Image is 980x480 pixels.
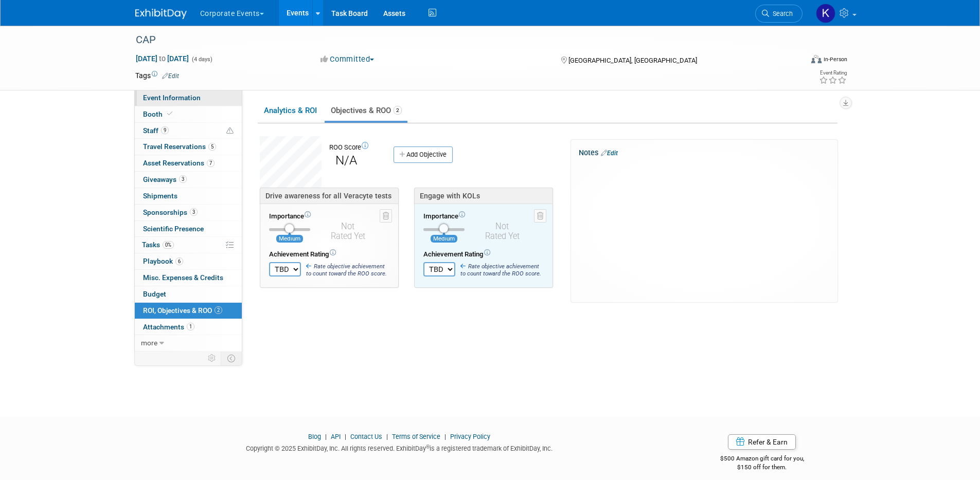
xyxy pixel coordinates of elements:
[135,270,242,286] a: Misc. Expenses & Credits
[816,4,835,23] img: Keirsten Davis
[431,235,457,243] span: Medium
[330,153,362,169] div: N/A
[579,147,830,158] div: Notes
[679,448,845,471] div: $500 Amazon gift card for you,
[207,159,215,167] span: 7
[215,306,222,314] span: 2
[135,319,242,335] a: Attachments1
[276,235,303,243] span: Medium
[132,31,787,49] div: CAP
[143,306,222,315] span: ROI, Objectives & ROO
[143,273,223,282] span: Misc. Expenses & Credits
[203,352,221,365] td: Personalize Event Tab Strip
[450,433,490,440] a: Privacy Policy
[135,237,242,253] a: Tasks0%
[755,5,803,23] a: Search
[476,221,529,232] div: Not
[191,56,212,63] span: (4 days)
[135,286,242,302] a: Budget
[394,106,402,115] span: 2
[331,433,341,440] a: API
[423,250,544,260] div: Achievement Rating
[135,139,242,155] a: Travel Reservations5
[175,257,183,265] span: 6
[135,253,242,269] a: Playbook6
[190,208,198,216] span: 3
[187,323,194,330] span: 1
[135,221,242,237] a: Scientific Presence
[163,241,174,249] span: 0%
[350,433,382,440] a: Contact Us
[143,225,204,233] span: Scientific Presence
[342,433,349,440] span: |
[135,188,242,204] a: Shipments
[269,212,322,221] div: Importance
[742,53,848,69] div: Event Format
[226,126,234,136] span: Potential Scheduling Conflict -- at least one attendee is tagged in another overlapping event.
[143,110,174,118] span: Booth
[143,290,166,298] span: Budget
[476,231,529,242] div: Rated Yet
[143,257,183,265] span: Playbook
[135,90,242,106] a: Event Information
[537,212,543,219] i: Remove Objective
[269,250,389,260] div: Achievement Rating
[141,339,157,347] span: more
[135,172,242,188] a: Giveaways3
[317,54,378,65] button: Committed
[179,175,187,183] span: 3
[135,155,242,171] a: Asset Reservations7
[143,159,215,167] span: Asset Reservations
[679,463,845,472] div: $150 off for them.
[135,9,187,19] img: ExhibitDay
[306,263,387,277] span: Rate objective achievement to count toward the ROO score.
[325,101,407,121] a: Objectives & ROO2
[135,441,664,453] div: Copyright © 2025 ExhibitDay, Inc. All rights reserved. ExhibitDay is a registered trademark of Ex...
[143,192,177,200] span: Shipments
[568,57,697,64] span: [GEOGRAPHIC_DATA], [GEOGRAPHIC_DATA]
[135,123,242,139] a: Staff9
[208,143,216,151] span: 5
[383,212,389,219] i: Remove Objective
[728,434,796,450] a: Refer & Earn
[143,142,216,151] span: Travel Reservations
[460,263,541,277] span: Rate objective achievement to count toward the ROO score.
[135,335,242,351] a: more
[819,70,847,76] div: Event Rating
[823,56,847,63] div: In-Person
[322,221,375,232] div: Not
[769,10,793,17] span: Search
[426,444,430,450] sup: ®
[135,303,242,319] a: ROI, Objectives & ROO2
[135,70,179,81] td: Tags
[420,191,547,200] div: Engage with KOLs
[142,241,174,249] span: Tasks
[143,175,187,183] span: Giveaways
[167,111,172,117] i: Booth reservation complete
[161,126,169,134] span: 9
[135,106,242,122] a: Booth
[322,231,375,242] div: Rated Yet
[135,205,242,220] a: Sponsorships3
[394,146,453,163] a: Add Objective
[162,72,179,80] a: Edit
[258,101,323,121] a: Analytics & ROI
[135,54,189,63] span: [DATE] [DATE]
[221,352,242,365] td: Toggle Event Tabs
[811,55,822,63] img: Format-Inperson.png
[143,94,201,102] span: Event Information
[329,143,369,153] div: ROO Score
[143,126,169,135] span: Staff
[323,433,329,440] span: |
[392,433,440,440] a: Terms of Service
[442,433,449,440] span: |
[308,433,321,440] a: Blog
[143,323,194,331] span: Attachments
[143,208,198,216] span: Sponsorships
[384,433,390,440] span: |
[265,191,393,200] div: Drive awareness for all Veracyte tests
[423,212,476,221] div: Importance
[157,54,167,63] span: to
[601,150,618,157] a: Edit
